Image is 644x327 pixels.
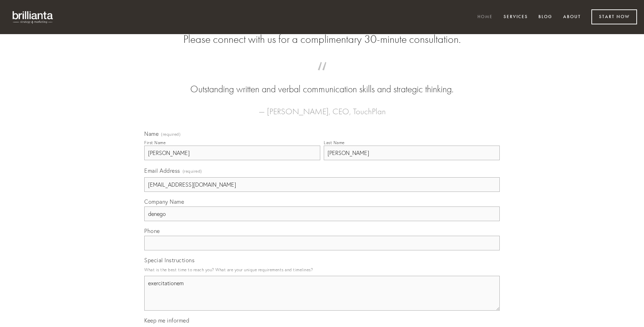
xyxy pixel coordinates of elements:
[144,198,184,205] span: Company Name
[324,140,345,145] div: Last Name
[144,227,160,234] span: Phone
[144,33,500,46] h2: Please connect with us for a complimentary 30-minute consultation.
[534,11,557,23] a: Blog
[183,166,202,176] span: (required)
[591,9,637,24] a: Start Now
[155,96,489,118] figcaption: — [PERSON_NAME], CEO, TouchPlan
[144,265,500,274] p: What is the best time to reach you? What are your unique requirements and timelines?
[144,167,180,174] span: Email Address
[144,317,189,324] span: Keep me informed
[499,11,532,23] a: Services
[7,7,59,27] img: brillianta - research, strategy, marketing
[559,11,585,23] a: About
[155,69,489,96] blockquote: Outstanding written and verbal communication skills and strategic thinking.
[144,257,194,264] span: Special Instructions
[155,69,489,83] span: “
[473,11,497,23] a: Home
[144,130,159,137] span: Name
[144,276,500,311] textarea: exercitationem
[161,132,181,137] span: (required)
[144,140,166,145] div: First Name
